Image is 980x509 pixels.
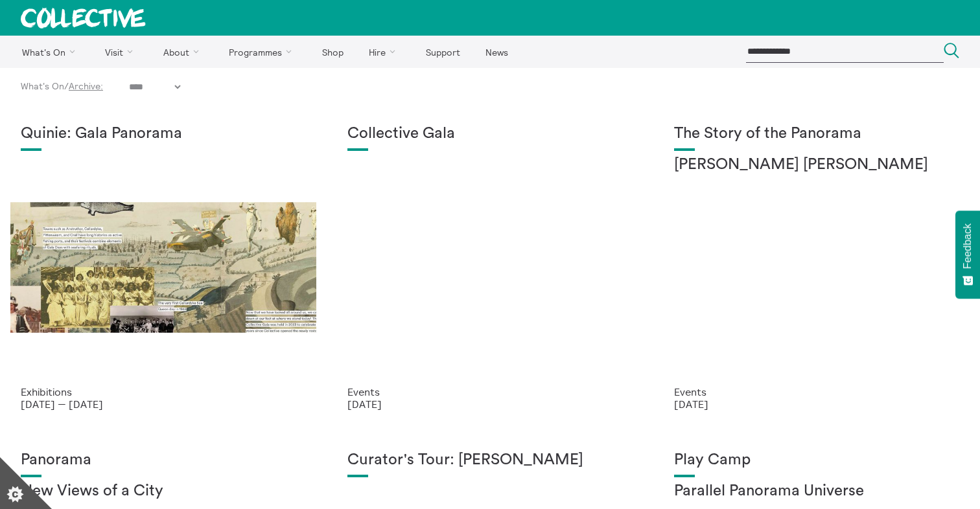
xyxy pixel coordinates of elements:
[347,451,633,469] h1: Curator's Tour: [PERSON_NAME]
[347,386,633,398] p: Events
[347,398,633,410] p: [DATE]
[674,125,959,143] h1: The Story of the Panorama
[674,482,959,501] h2: Parallel Panorama Universe
[310,36,355,68] a: Shop
[218,36,309,68] a: Programmes
[474,36,519,68] a: News
[674,156,959,174] h2: [PERSON_NAME] [PERSON_NAME]
[674,398,959,410] p: [DATE]
[10,36,91,68] a: What's On
[21,451,306,469] h1: Panorama
[21,81,64,91] a: What's On
[21,125,306,143] h1: Quinie: Gala Panorama
[327,104,653,431] a: Collective Gala 2023. Image credit Sally Jubb. Collective Gala Events [DATE]
[653,104,980,431] a: 30fb330d 2a63 48bf 8e62 8c2e09d1bf7f The Story of the Panorama [PERSON_NAME] [PERSON_NAME] Events...
[347,125,633,143] h1: Collective Gala
[358,36,412,68] a: Hire
[674,386,959,398] p: Events
[955,210,980,299] button: Feedback - Show survey
[414,36,471,68] a: Support
[674,451,959,469] h1: Play Camp
[962,223,974,269] span: Feedback
[94,36,150,68] a: Visit
[152,36,215,68] a: About
[21,482,306,501] h2: New Views of a City
[21,398,306,410] p: [DATE] — [DATE]
[69,81,103,91] a: Archive:
[21,386,306,398] p: Exhibitions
